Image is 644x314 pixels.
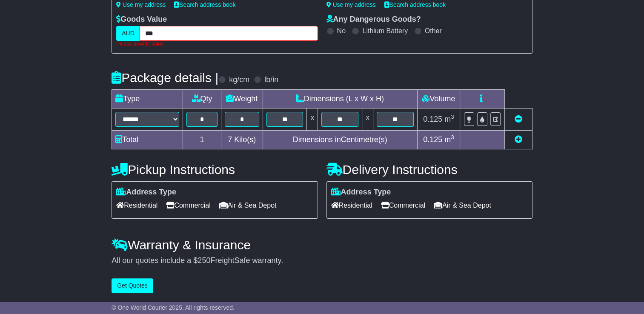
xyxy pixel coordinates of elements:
span: 0.125 [423,115,442,123]
label: Any Dangerous Goods? [326,15,421,24]
h4: Package details | [112,71,218,85]
a: Search address book [174,1,235,8]
label: Address Type [116,188,176,197]
span: 7 [228,135,232,144]
span: Commercial [166,199,210,212]
td: Dimensions in Centimetre(s) [263,130,417,149]
h4: Delivery Instructions [326,163,532,177]
span: Air & Sea Depot [219,199,277,212]
a: Add new item [515,135,522,144]
td: Type [112,89,183,108]
span: Air & Sea Depot [434,199,491,212]
td: Qty [183,89,221,108]
label: Lithium Battery [362,27,408,35]
span: Residential [116,199,157,212]
td: x [362,108,373,130]
td: Weight [221,89,263,108]
a: Remove this item [515,115,522,123]
span: 0.125 [423,135,442,144]
div: Please provide value [116,41,318,47]
sup: 3 [451,134,454,140]
td: Volume [417,89,460,108]
td: Total [112,130,183,149]
label: Goods Value [116,15,167,24]
span: © One World Courier 2025. All rights reserved. [112,304,235,311]
a: Search address book [384,1,446,8]
h4: Warranty & Insurance [112,238,532,252]
span: 250 [197,256,210,265]
span: Residential [331,199,372,212]
label: No [337,27,346,35]
td: 1 [183,130,221,149]
a: Use my address [116,1,166,8]
label: lb/in [264,75,278,85]
sup: 3 [451,114,454,120]
div: All our quotes include a $ FreightSafe warranty. [112,256,532,265]
label: kg/cm [229,75,249,85]
a: Use my address [326,1,376,8]
td: Dimensions (L x W x H) [263,89,417,108]
label: Address Type [331,188,391,197]
h4: Pickup Instructions [112,163,318,177]
label: Other [425,27,442,35]
td: Kilo(s) [221,130,263,149]
button: Get Quotes [112,278,153,293]
span: m [444,115,454,123]
span: Commercial [381,199,425,212]
label: AUD [116,26,140,41]
span: m [444,135,454,144]
td: x [307,108,318,130]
